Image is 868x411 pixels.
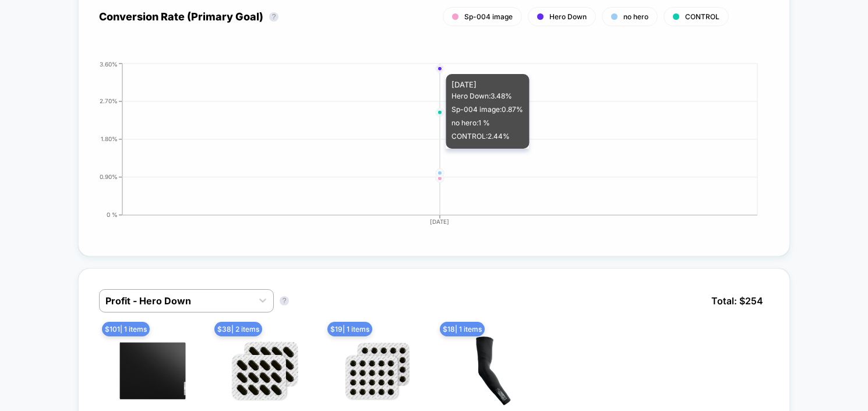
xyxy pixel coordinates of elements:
tspan: 2.70% [100,97,118,104]
span: CONTROL [685,12,719,21]
tspan: [DATE] [431,218,450,225]
span: $ 19 | 1 items [327,322,372,336]
button: ? [280,296,289,305]
span: Hero Down [549,12,587,21]
tspan: 1.80% [101,135,118,142]
tspan: 3.60% [100,60,118,67]
span: no hero [623,12,648,21]
tspan: 0 % [107,211,118,218]
button: ? [269,12,278,22]
div: CONVERSION_RATE [87,61,757,236]
span: $ 18 | 1 items [440,322,485,336]
tspan: 0.90% [100,173,118,180]
span: Total: $ 254 [705,289,769,312]
span: Sp-004 image [464,12,513,21]
span: $ 38 | 2 items [214,322,262,336]
span: $ 101 | 1 items [102,322,150,336]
